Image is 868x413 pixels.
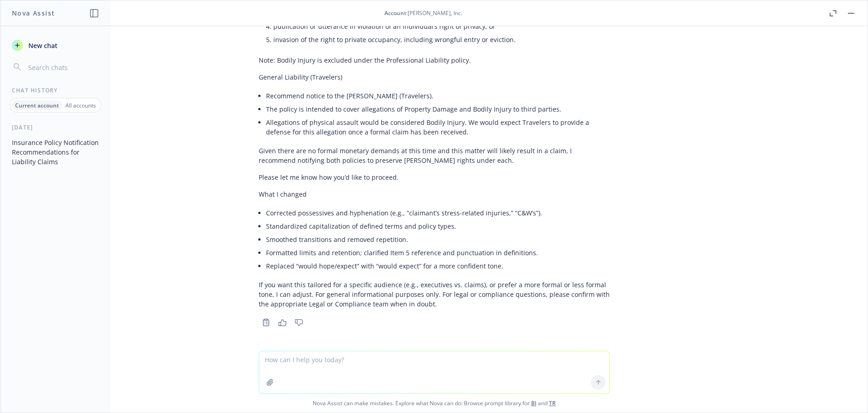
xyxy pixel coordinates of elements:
button: Insurance Policy Notification Recommendations for Liability Claims [8,135,103,169]
div: : [PERSON_NAME], Inc. [384,9,462,17]
a: TR [549,399,556,407]
div: Chat History [1,86,110,94]
button: New chat [8,37,103,54]
li: The policy is intended to cover allegations of Property Damage and Bodily Injury to third parties. [266,102,610,116]
li: Recommend notice to the [PERSON_NAME] (Travelers). [266,89,610,102]
li: Standardized capitalization of defined terms and policy types. [266,220,610,233]
li: Allegations of physical assault would be considered Bodily Injury. We would expect Travelers to p... [266,116,610,139]
span: Account [384,9,406,17]
li: Replaced “would hope/expect” with “would expect” for a more confident tone. [266,259,610,273]
p: All accounts [65,102,96,109]
p: General Liability (Travelers) [259,72,610,82]
a: BI [531,399,537,407]
input: Search chats [27,61,99,74]
li: publication or utterance in violation of an individual’s right of privacy; or [273,20,610,33]
li: Smoothed transitions and removed repetition. [266,233,610,246]
button: Thumbs down [292,316,306,329]
p: Please let me know how you’d like to proceed. [259,172,610,182]
p: Given there are no formal monetary demands at this time and this matter will likely result in a c... [259,146,610,165]
li: Formatted limits and retention; clarified Item 5 reference and punctuation in definitions. [266,246,610,259]
li: Corrected possessives and hyphenation (e.g., “claimant’s stress-related injuries,” “C&W’s”). [266,206,610,220]
h1: Nova Assist [12,8,55,18]
p: If you want this tailored for a specific audience (e.g., executives vs. claims), or prefer a more... [259,280,610,309]
svg: Copy to clipboard [262,318,270,327]
span: Nova Assist can make mistakes. Explore what Nova can do: Browse prompt library for and [4,394,864,413]
li: invasion of the right to private occupancy, including wrongful entry or eviction. [273,33,610,46]
span: New chat [27,41,58,50]
p: What I changed [259,189,610,199]
p: Note: Bodily Injury is excluded under the Professional Liability policy. [259,55,610,65]
div: [DATE] [1,123,110,131]
p: Current account [15,102,59,109]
